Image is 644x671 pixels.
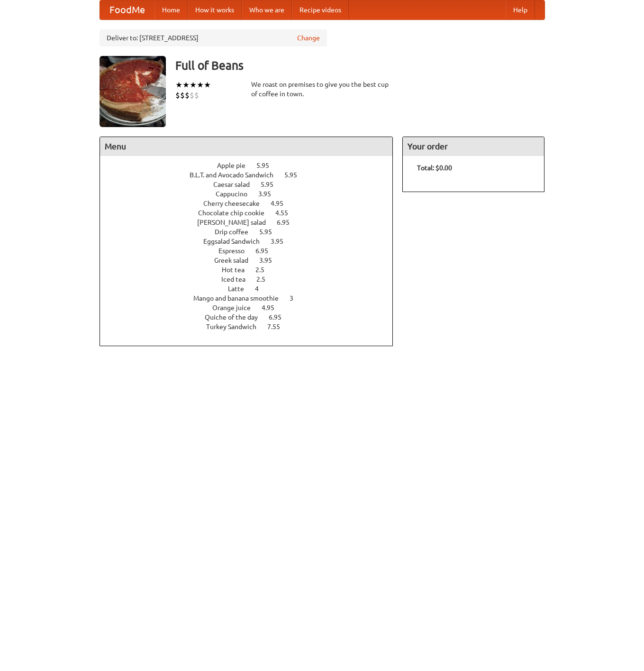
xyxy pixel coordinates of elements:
b: Total: $0.00 [417,164,452,172]
li: $ [194,90,199,101]
a: Espresso 6.95 [218,247,286,255]
span: Cappucino [216,190,257,198]
li: ★ [190,80,197,90]
a: B.L.T. and Avocado Sandwich 5.95 [190,171,315,179]
a: Latte 4 [228,285,276,293]
span: Apple pie [217,162,255,169]
span: 7.55 [267,323,290,331]
span: B.L.T. and Avocado Sandwich [190,171,283,179]
span: Orange juice [212,304,260,312]
li: ★ [197,80,204,90]
span: Eggsalad Sandwich [203,238,269,245]
span: Chocolate chip cookie [198,209,274,217]
a: FoodMe [100,0,154,19]
a: Mango and banana smoothie 3 [193,294,311,302]
span: Turkey Sandwich [206,323,266,331]
a: Hot tea 2.5 [222,266,282,274]
img: angular.jpg [100,56,166,127]
a: Turkey Sandwich 7.55 [206,323,298,331]
span: Greek salad [214,257,258,264]
a: Cherry cheesecake 4.95 [203,200,301,207]
span: 3 [290,294,303,302]
span: 5.95 [284,171,307,179]
a: Help [506,0,535,19]
a: Quiche of the day 6.95 [205,313,299,321]
li: ★ [204,80,211,90]
span: 4.95 [271,200,293,207]
span: 6.95 [277,219,299,226]
span: Espresso [218,247,254,255]
li: ★ [182,80,190,90]
a: Drip coffee 5.95 [215,228,290,236]
h4: Your order [403,137,544,156]
span: [PERSON_NAME] salad [197,219,275,226]
div: We roast on premises to give you the best cup of coffee in town. [251,80,393,99]
a: Cappucino 3.95 [216,190,289,198]
a: Iced tea 2.5 [221,276,283,283]
span: 5.95 [259,228,281,236]
a: Home [154,0,188,19]
a: Eggsalad Sandwich 3.95 [203,238,301,245]
a: [PERSON_NAME] salad 6.95 [197,219,307,226]
span: 4.55 [275,209,298,217]
span: 2.5 [255,266,274,274]
a: Greek salad 3.95 [214,257,290,264]
span: Quiche of the day [205,313,267,321]
a: Apple pie 5.95 [217,162,287,169]
h4: Menu [100,137,393,156]
a: Who we are [242,0,292,19]
li: $ [185,90,190,101]
span: Iced tea [221,276,255,283]
h3: Full of Beans [175,56,545,75]
a: Chocolate chip cookie 4.55 [198,209,306,217]
span: Hot tea [222,266,254,274]
span: Caesar salad [213,181,259,188]
a: Orange juice 4.95 [212,304,292,312]
span: 4.95 [262,304,284,312]
span: 5.95 [256,162,279,169]
span: Drip coffee [215,228,258,236]
span: 3.95 [258,190,281,198]
span: Cherry cheesecake [203,200,269,207]
a: Change [297,33,320,43]
a: How it works [188,0,242,19]
li: ★ [175,80,182,90]
span: 2.5 [256,276,275,283]
span: 3.95 [271,238,293,245]
a: Recipe videos [292,0,349,19]
span: Mango and banana smoothie [193,294,288,302]
span: 6.95 [269,313,291,321]
span: 4 [255,285,268,293]
li: $ [175,90,180,101]
div: Deliver to: [STREET_ADDRESS] [100,29,327,46]
li: $ [190,90,194,101]
a: Caesar salad 5.95 [213,181,291,188]
span: 5.95 [261,181,283,188]
li: $ [180,90,185,101]
span: Latte [228,285,254,293]
span: 3.95 [259,257,281,264]
span: 6.95 [255,247,278,255]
